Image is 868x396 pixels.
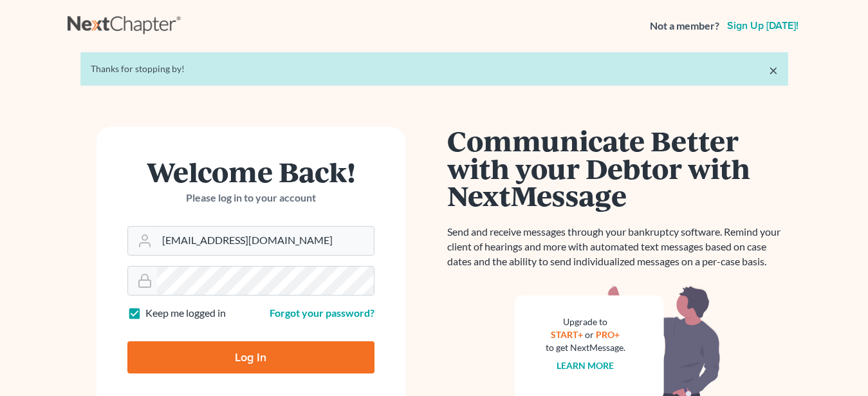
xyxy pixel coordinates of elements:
[270,306,374,319] a: Forgot your password?
[546,341,625,354] div: to get NextMessage.
[769,62,778,78] a: ×
[596,329,620,340] a: PRO+
[546,316,625,328] div: Upgrade to
[447,127,788,209] h1: Communicate Better with your Debtor with NextMessage
[551,329,583,340] a: START+
[447,225,788,269] p: Send and receive messages through your bankruptcy software. Remind your client of hearings and mo...
[127,191,374,205] p: Please log in to your account
[557,360,614,371] a: Learn more
[157,227,374,255] input: Email Address
[127,341,374,373] input: Log In
[145,306,226,321] label: Keep me logged in
[91,62,778,75] div: Thanks for stopping by!
[127,158,374,185] h1: Welcome Back!
[585,329,594,340] span: or
[725,21,801,31] a: Sign up [DATE]!
[650,19,719,33] strong: Not a member?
